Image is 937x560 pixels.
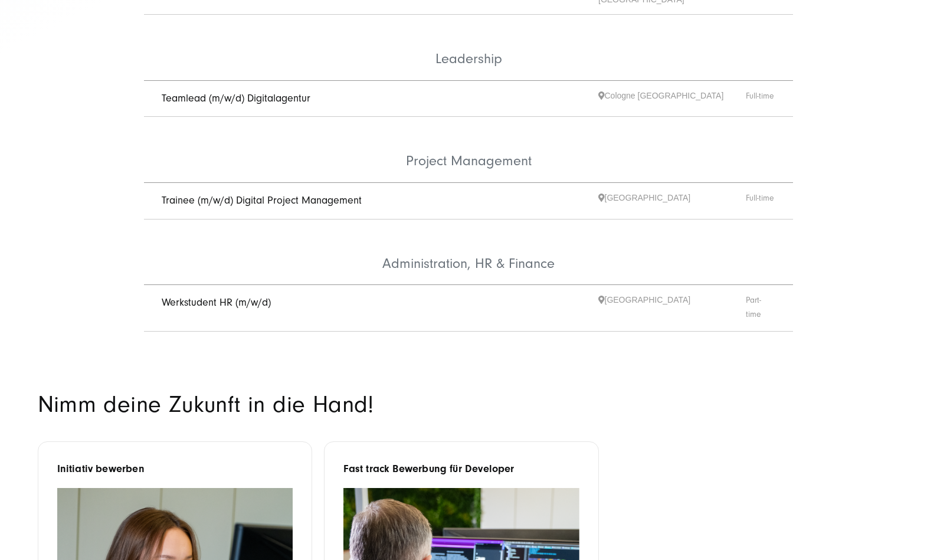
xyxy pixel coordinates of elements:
[162,92,310,104] a: Teamlead (m/w/d) Digitalagentur
[598,294,746,322] span: [GEOGRAPHIC_DATA]
[598,192,746,210] span: [GEOGRAPHIC_DATA]
[598,90,746,108] span: Cologne [GEOGRAPHIC_DATA]
[746,90,775,108] span: Full-time
[144,220,793,286] li: Administration, HR & Finance
[746,192,775,210] span: Full-time
[144,15,793,81] li: Leadership
[162,194,362,207] a: Trainee (m/w/d) Digital Project Management
[38,394,457,416] h2: Nimm deine Zukunft in die Hand!
[162,296,271,309] a: Werkstudent HR (m/w/d)
[144,117,793,183] li: Project Management
[57,461,293,477] h6: Initiativ bewerben
[343,461,579,477] h6: Fast track Bewerbung für Developer
[746,294,775,322] span: Part-time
